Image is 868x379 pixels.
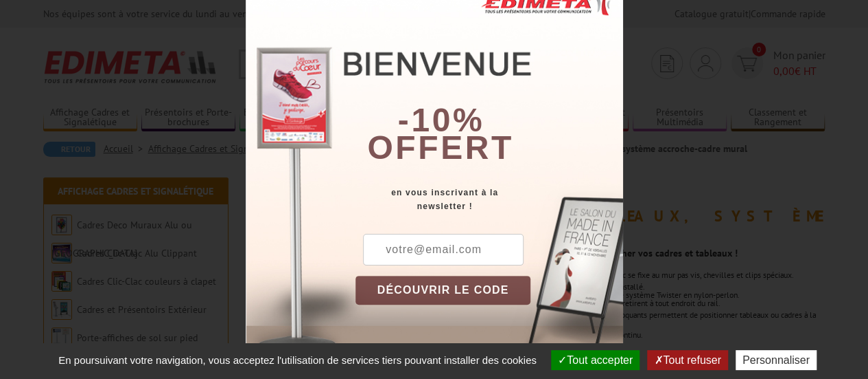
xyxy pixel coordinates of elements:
[355,186,623,213] div: en vous inscrivant à la newsletter !
[736,350,817,370] button: Personnaliser (fenêtre modale)
[398,102,484,138] b: -10%
[363,234,524,266] input: votre@email.com
[51,354,543,366] span: En poursuivant votre navigation, vous acceptez l'utilisation de services tiers pouvant installer ...
[367,129,514,166] font: offert
[355,276,531,305] button: DÉCOUVRIR LE CODE
[647,350,727,370] button: Tout refuser
[551,350,640,370] button: Tout accepter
